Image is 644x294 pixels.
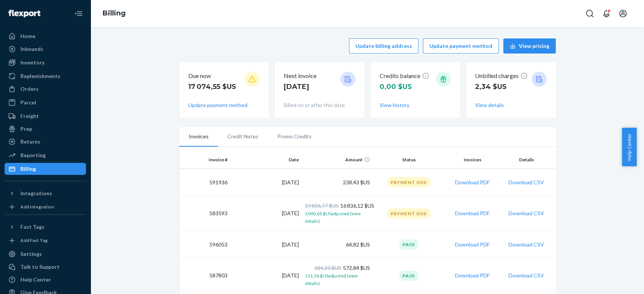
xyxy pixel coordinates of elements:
div: Paid [399,271,418,281]
th: Date [231,151,302,169]
p: 17 074,55 $US [188,82,236,92]
th: Invoice # [179,151,231,169]
div: Help Center [20,276,51,283]
div: Add Fast Tag [20,237,48,243]
button: Download CSV [509,241,544,248]
p: Due now [188,72,236,80]
a: Returns [5,136,86,148]
a: Prep [5,123,86,135]
button: Download PDF [455,241,490,248]
div: Add Integration [20,204,54,210]
th: Amount [302,151,373,169]
td: [DATE] [231,258,302,293]
a: Settings [5,248,86,260]
p: Billed on or after this date [284,101,355,109]
p: Credits balance [380,72,429,80]
div: Prep [20,125,32,133]
span: 0,00 $US [380,83,412,91]
a: Parcel [5,96,86,109]
span: 684,20 $US [314,265,341,271]
button: Download PDF [455,272,490,279]
button: View details [475,101,504,109]
p: [DATE] [284,82,317,92]
td: [DATE] [231,196,302,231]
div: Reporting [20,152,46,159]
th: Invoices [444,151,500,169]
button: Download CSV [509,179,544,186]
div: Inventory [20,59,45,66]
span: 19 836,77 $US [305,202,339,209]
button: Download PDF [455,210,490,217]
div: Fast Tags [20,223,45,231]
div: Returns [20,138,40,145]
ol: breadcrumbs [97,3,132,24]
div: Freight [20,112,39,120]
span: 111,36 $US adjusted (view details) [305,273,358,286]
p: Next invoice [284,72,317,80]
p: 2,34 $US [475,82,528,92]
td: 572,84 $US [302,258,373,293]
button: Help Center [622,128,636,166]
img: Flexport logo [8,10,40,17]
td: 16 836,12 $US [302,196,373,231]
button: Close Navigation [71,6,86,21]
button: Update payment method [188,101,247,109]
th: Status [373,151,444,169]
a: Orders [5,83,86,95]
div: Talk to Support [20,263,60,271]
div: Settings [20,250,42,258]
a: Add Integration [5,202,86,211]
button: Open notifications [599,6,614,21]
button: Download CSV [509,272,544,279]
td: [DATE] [231,169,302,196]
button: Fast Tags [5,221,86,233]
td: 238,43 $US [302,169,373,196]
li: Promo Credits [268,127,321,146]
div: Inbounds [20,45,43,53]
button: Update payment method [423,38,499,54]
a: Billing [5,163,86,175]
a: Inventory [5,57,86,69]
button: Download PDF [455,179,490,186]
div: Paid [399,239,418,250]
td: 64,82 $US [302,231,373,258]
div: Payment Due [387,208,430,219]
div: Integrations [20,190,52,197]
td: 591936 [179,169,231,196]
div: Parcel [20,99,36,106]
a: Add Fast Tag [5,236,86,245]
button: Open account menu [615,6,630,21]
button: View pricing [503,38,556,54]
span: 3 000,65 $US adjusted (view details) [305,211,361,224]
a: Inbounds [5,43,86,55]
button: Update billing address [349,38,418,54]
div: Payment Due [387,177,430,187]
div: Orders [20,85,38,93]
button: View history [380,101,409,109]
a: Billing [103,9,126,17]
button: 3 000,65 $USadjusted (view details) [305,210,370,225]
td: 596053 [179,231,231,258]
div: Home [20,32,35,40]
button: Integrations [5,187,86,199]
a: Help Center [5,274,86,286]
th: Details [500,151,555,169]
div: Replenishments [20,72,60,80]
button: 111,36 $USadjusted (view details) [305,272,370,287]
p: Unbilled charges [475,72,528,80]
td: [DATE] [231,231,302,258]
li: Credit Notes [218,127,268,146]
button: Download CSV [509,210,544,217]
a: Home [5,30,86,42]
div: Billing [20,165,36,173]
a: Freight [5,110,86,122]
a: Replenishments [5,70,86,82]
td: 587803 [179,258,231,293]
td: 583593 [179,196,231,231]
a: Talk to Support [5,261,86,273]
li: Invoices [179,127,218,147]
button: Open Search Box [582,6,597,21]
a: Reporting [5,149,86,161]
